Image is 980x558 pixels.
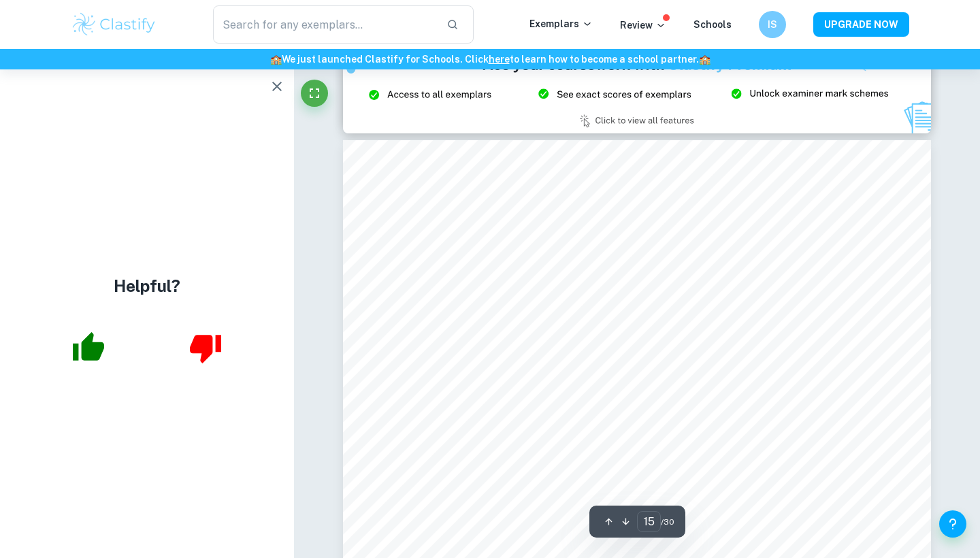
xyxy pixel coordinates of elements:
span: 🏫 [270,54,282,65]
img: Clastify logo [71,11,157,38]
a: here [489,54,510,65]
p: Review [620,18,666,33]
button: IS [759,11,786,38]
input: Search for any exemplars... [213,5,436,44]
p: Exemplars [529,16,593,31]
button: Fullscreen [301,80,328,107]
button: Help and Feedback [939,510,966,538]
span: 🏫 [699,54,710,65]
h6: We just launched Clastify for Schools. Click to learn how to become a school partner. [3,52,977,67]
h4: Helpful? [114,274,180,298]
button: UPGRADE NOW [813,12,909,37]
h6: IS [765,17,781,32]
span: / 30 [661,516,674,528]
img: Ad [343,46,931,134]
a: Schools [693,19,732,30]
